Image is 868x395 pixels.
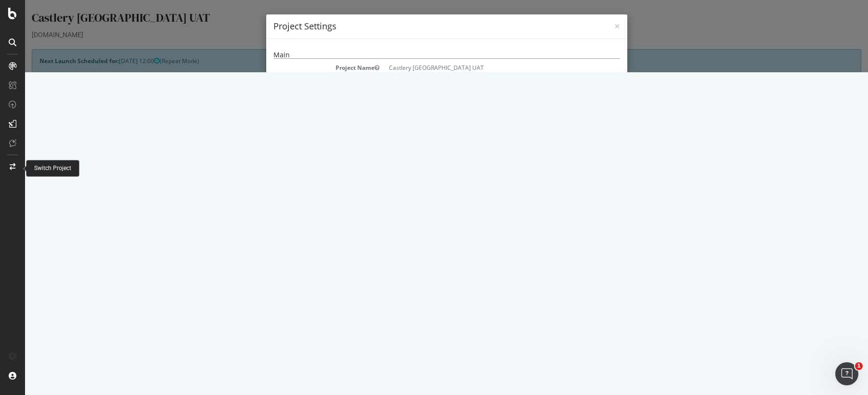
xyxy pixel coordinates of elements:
[835,362,858,385] iframe: Intercom live chat
[248,20,595,33] h4: Project Settings
[589,19,595,33] span: ×
[248,51,595,59] h5: Main
[34,164,71,172] div: Switch Project
[248,64,354,72] dt: Project Name
[855,362,863,370] span: 1
[364,64,595,72] dd: Castlery [GEOGRAPHIC_DATA] UAT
